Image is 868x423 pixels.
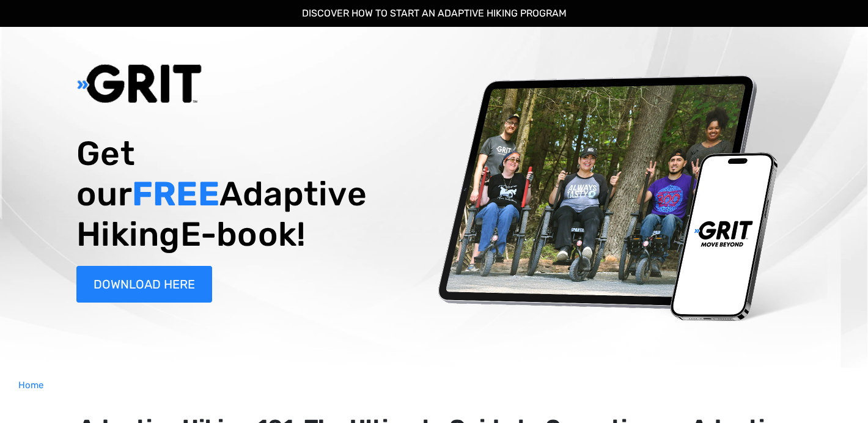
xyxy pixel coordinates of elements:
span: Home [18,380,43,391]
a: DOWNLOAD HERE [76,266,212,303]
img: grit-logo [76,64,202,104]
a: Home [18,378,43,392]
span: E-book! [180,215,306,254]
img: banner image [434,75,831,321]
nav: Breadcrumb [18,378,850,392]
strong: FREE [132,174,219,214]
h1: Get our Adaptive Hiking [76,134,418,255]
